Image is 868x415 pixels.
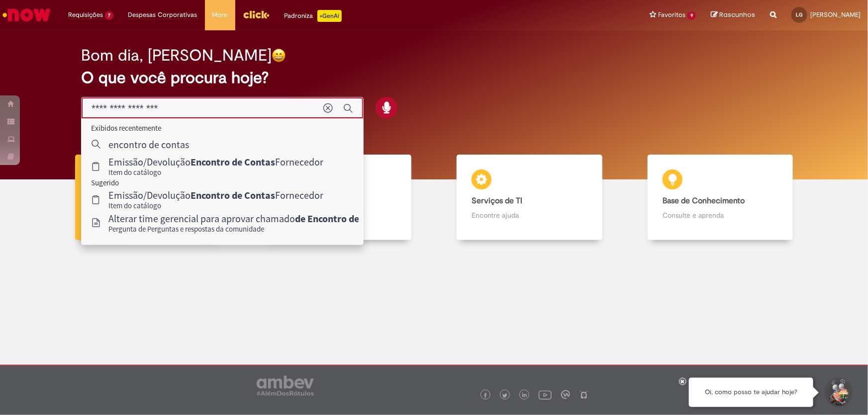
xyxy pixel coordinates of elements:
span: More [212,10,228,20]
img: logo_footer_facebook.png [483,393,488,398]
span: LG [796,11,803,18]
span: 7 [105,11,113,20]
span: 9 [687,11,696,20]
img: logo_footer_youtube.png [539,388,552,401]
p: Consulte e aprenda [663,210,778,220]
div: Padroniza [285,10,342,22]
h2: Bom dia, [PERSON_NAME] [81,47,272,64]
img: click_logo_yellow_360x200.png [243,7,270,22]
a: Serviços de TI Encontre ajuda [434,155,625,241]
div: Oi, como posso te ajudar hoje? [689,378,813,407]
span: [PERSON_NAME] [810,10,861,19]
a: Tirar dúvidas Tirar dúvidas com Lupi Assist e Gen Ai [52,155,243,241]
span: Requisições [68,10,103,20]
img: logo_footer_twitter.png [502,393,507,398]
a: Base de Conhecimento Consulte e aprenda [625,155,816,241]
a: Rascunhos [711,10,755,20]
p: +GenAi [317,10,342,22]
p: Encontre ajuda [472,210,587,220]
img: logo_footer_naosei.png [579,390,588,399]
span: Favoritos [658,10,685,20]
img: logo_footer_linkedin.png [522,393,527,399]
h2: O que você procura hoje? [81,69,787,86]
img: ServiceNow [1,5,52,25]
img: happy-face.png [272,48,286,63]
span: Despesas Corporativas [128,10,197,20]
img: logo_footer_ambev_rotulo_gray.png [257,376,314,396]
b: Serviços de TI [472,196,522,206]
b: Base de Conhecimento [663,196,745,206]
span: Rascunhos [719,10,755,19]
button: Iniciar Conversa de Suporte [823,378,853,408]
img: logo_footer_workplace.png [561,390,570,399]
